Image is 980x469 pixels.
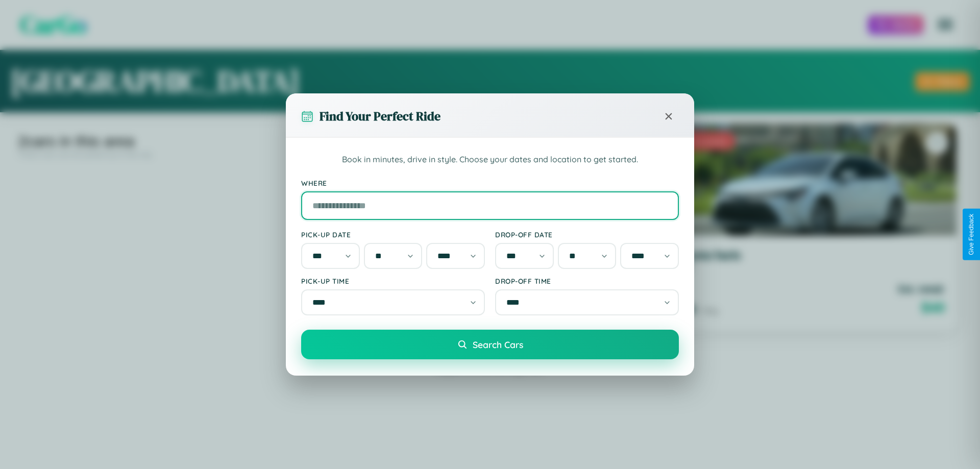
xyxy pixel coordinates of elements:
label: Pick-up Time [301,277,485,285]
label: Drop-off Time [495,277,679,285]
span: Search Cars [473,339,523,350]
label: Where [301,179,679,187]
button: Search Cars [301,330,679,359]
p: Book in minutes, drive in style. Choose your dates and location to get started. [301,153,679,166]
label: Pick-up Date [301,230,485,239]
h3: Find Your Perfect Ride [320,108,440,125]
label: Drop-off Date [495,230,679,239]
